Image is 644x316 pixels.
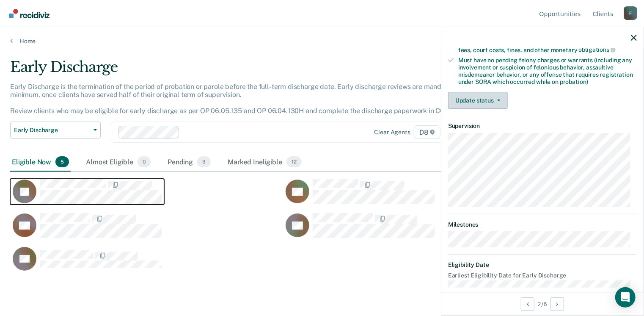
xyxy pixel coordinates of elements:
[10,247,283,280] div: CaseloadOpportunityCell-0831363
[138,156,151,167] span: 0
[10,37,634,45] a: Home
[283,179,556,213] div: CaseloadOpportunityCell-0969490
[55,156,69,167] span: 5
[624,6,637,20] button: Profile dropdown button
[624,6,637,20] div: F
[10,153,71,172] div: Eligible Now
[448,92,508,109] button: Update status
[615,287,636,308] div: Open Intercom Messenger
[286,156,302,167] span: 12
[441,293,644,315] div: 2 / 6
[84,153,152,172] div: Almost Eligible
[10,179,283,213] div: CaseloadOpportunityCell-0845060
[579,46,616,53] span: obligations
[10,213,283,247] div: CaseloadOpportunityCell-0822934
[14,127,90,134] span: Early Discharge
[448,261,637,269] dt: Eligibility Date
[197,156,211,167] span: 3
[448,272,637,279] dt: Earliest Eligibility Date for Early Discharge
[226,153,303,172] div: Marked Ineligible
[550,297,564,311] button: Next Opportunity
[448,122,637,130] dt: Supervision
[414,125,440,139] span: D8
[560,78,588,85] span: probation)
[166,153,212,172] div: Pending
[521,297,534,311] button: Previous Opportunity
[10,58,493,83] div: Early Discharge
[10,83,465,115] p: Early Discharge is the termination of the period of probation or parole before the full-term disc...
[283,213,556,247] div: CaseloadOpportunityCell-0803001
[9,9,50,18] img: Recidiviz
[458,57,637,85] div: Must have no pending felony charges or warrants (including any involvement or suspicion of feloni...
[448,221,637,228] dt: Milestones
[374,129,410,136] div: Clear agents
